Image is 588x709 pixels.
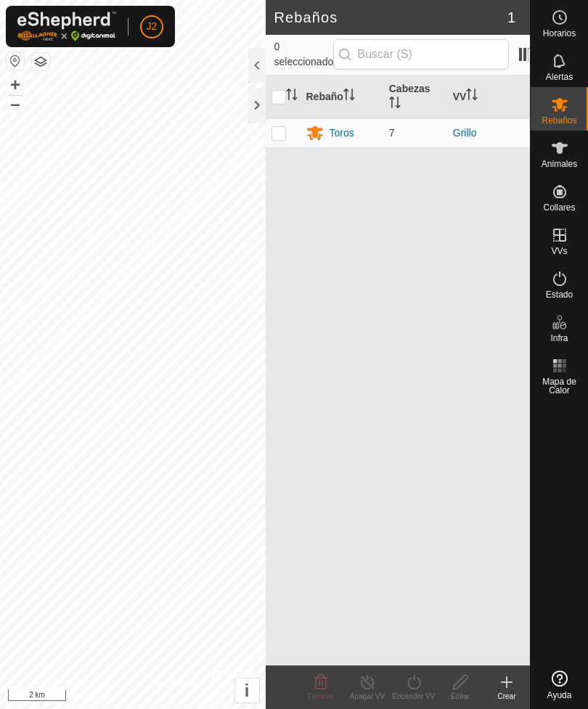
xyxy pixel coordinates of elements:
[389,127,395,139] span: 7
[286,91,298,102] p-sorticon: Activar para ordenar
[7,76,24,94] button: +
[147,19,158,34] span: J2
[32,53,49,70] button: Capas del Mapa
[551,247,567,255] span: VVs
[333,39,509,70] input: Buscar (S)
[531,665,588,705] a: Ayuda
[301,75,383,119] th: Rebaño
[235,679,259,702] button: i
[391,691,437,702] div: Encender VV
[7,95,24,112] button: –
[17,12,116,41] img: Logo Gallagher
[534,377,584,395] span: Mapa de Calor
[344,691,391,702] div: Apagar VV
[546,73,573,81] span: Alertas
[389,99,401,110] p-sorticon: Activar para ordenar
[274,39,334,70] span: 0 seleccionado
[343,91,355,102] p-sorticon: Activar para ordenar
[330,126,354,141] div: Toros
[466,91,478,102] p-sorticon: Activar para ordenar
[66,677,132,703] a: Política de Privacidad
[542,160,577,168] span: Animales
[383,75,447,119] th: Cabezas
[507,7,515,28] span: 1
[447,75,530,119] th: VV
[274,9,507,26] h2: Rebaños
[543,29,576,38] span: Horarios
[483,691,530,702] div: Crear
[543,203,575,212] span: Collares
[542,116,576,125] span: Rebaños
[550,334,568,343] span: Infra
[7,52,24,70] button: Restablecer Mapa
[150,677,199,703] a: Contáctenos
[308,692,334,700] span: Eliminar
[453,127,477,139] a: Grillo
[547,691,572,700] span: Ayuda
[245,681,250,700] span: i
[546,290,573,299] span: Estado
[437,691,483,702] div: Editar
